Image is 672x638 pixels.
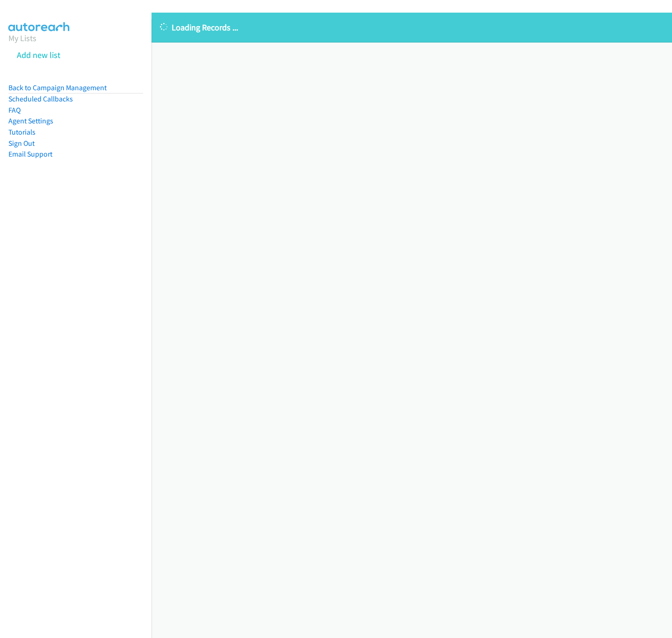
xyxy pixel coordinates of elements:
a: Tutorials [8,128,36,136]
a: Add new list [17,50,60,60]
a: Back to Campaign Management [8,83,107,92]
a: My Lists [8,33,36,43]
a: Email Support [8,150,52,158]
a: FAQ [8,106,21,115]
a: Sign Out [8,139,35,148]
a: Agent Settings [8,116,53,125]
p: Loading Records ... [160,21,664,34]
a: Scheduled Callbacks [8,94,73,103]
